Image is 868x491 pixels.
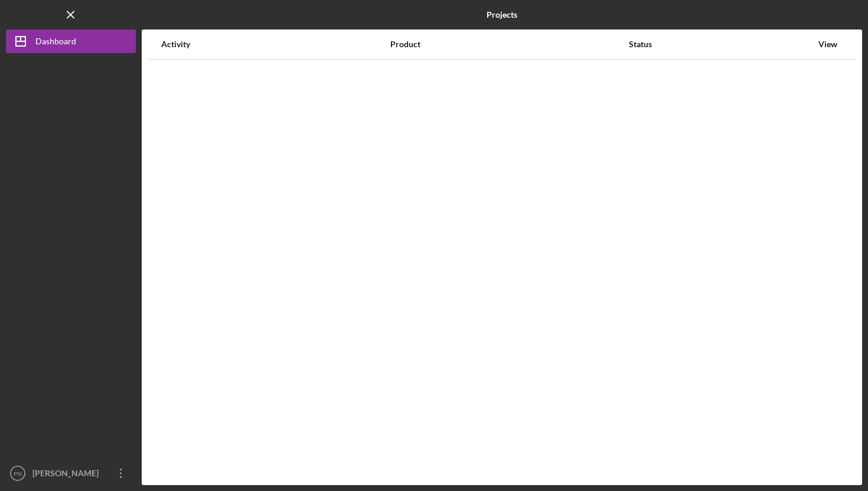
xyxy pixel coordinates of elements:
div: Product [390,40,628,49]
div: Activity [161,40,389,49]
div: Status [629,40,812,49]
div: Dashboard [35,30,76,56]
button: Dashboard [6,30,136,53]
b: Projects [487,10,517,19]
button: PN[PERSON_NAME] Nah Ambrosio [6,461,136,485]
div: View [813,40,843,49]
text: PN [14,470,21,477]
